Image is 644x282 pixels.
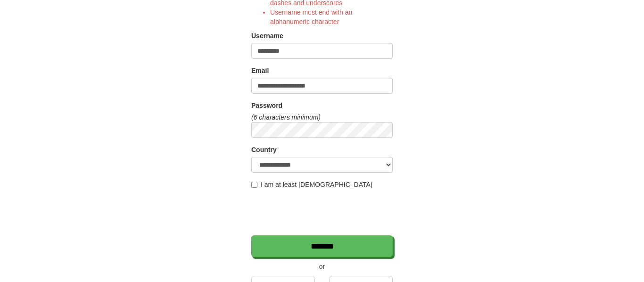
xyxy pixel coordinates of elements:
input: I am at least [DEMOGRAPHIC_DATA] [251,182,257,188]
iframe: reCAPTCHA [251,194,395,231]
label: Email [251,66,269,75]
label: I am at least [DEMOGRAPHIC_DATA] [251,180,372,189]
label: Password [251,101,282,110]
p: or [251,262,393,271]
li: Username must end with an alphanumeric character [270,8,393,26]
em: (6 characters minimum) [251,113,321,121]
label: Country [251,145,277,154]
label: Username [251,31,283,40]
